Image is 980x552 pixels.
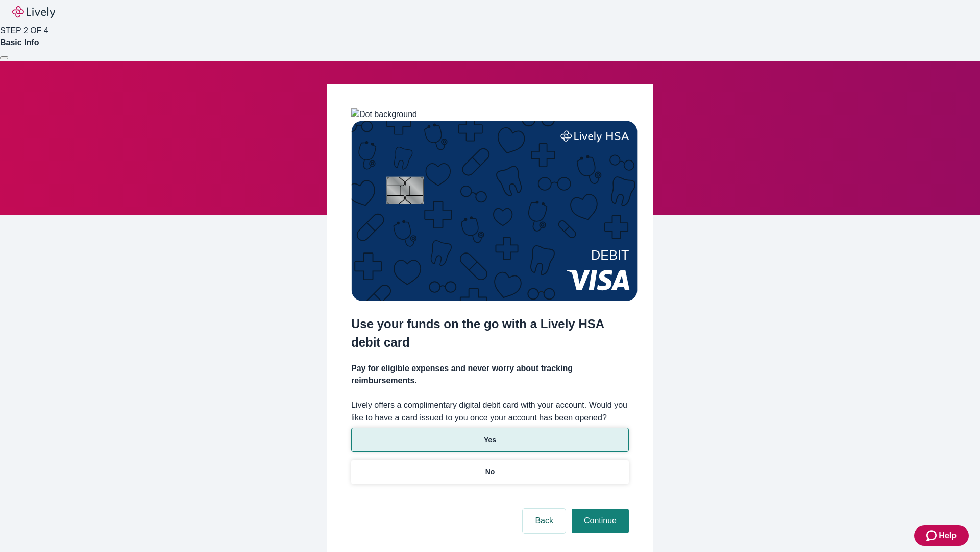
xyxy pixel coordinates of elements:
[351,428,629,452] button: Yes
[351,460,629,484] button: No
[351,108,417,121] img: Dot background
[572,509,629,533] button: Continue
[351,399,629,424] label: Lively offers a complimentary digital debit card with your account. Would you like to have a card...
[926,530,939,542] svg: Zendesk support icon
[939,530,957,542] span: Help
[351,121,638,301] img: Debit card
[914,525,969,546] button: Zendesk support iconHelp
[485,467,495,477] p: No
[523,509,566,533] button: Back
[351,315,629,352] h2: Use your funds on the go with a Lively HSA debit card
[484,434,496,445] p: Yes
[351,362,629,387] h4: Pay for eligible expenses and never worry about tracking reimbursements.
[12,6,55,18] img: Lively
